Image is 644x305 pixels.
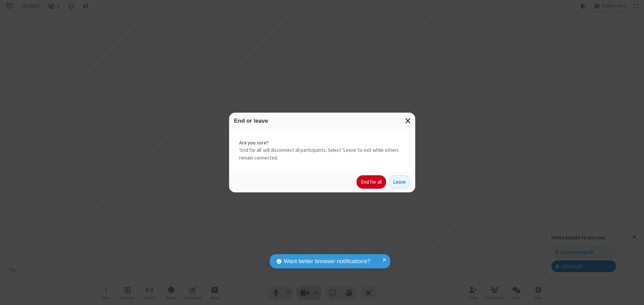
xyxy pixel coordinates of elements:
button: Leave [389,175,410,189]
div: 'End for all' will disconnect all participants. Select 'Leave' to exit while others remain connec... [229,129,415,172]
h3: End or leave [234,118,410,124]
button: End for all [357,175,386,189]
span: Want better browser notifications? [284,257,370,266]
strong: Are you sure? [239,139,405,147]
button: Close modal [401,113,415,129]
